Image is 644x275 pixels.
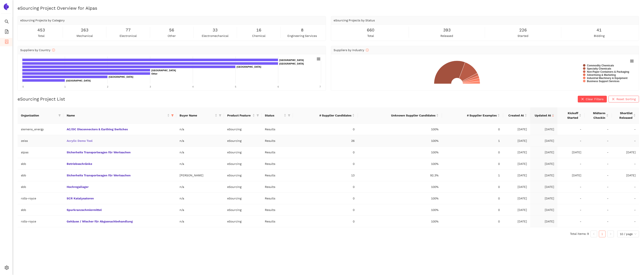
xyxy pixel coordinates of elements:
td: 0 [293,204,358,216]
td: eSourcing [224,135,261,147]
span: Clear Filters [586,97,603,101]
td: [DATE] [503,204,530,216]
li: Previous Page [590,231,597,237]
span: Buyer Name [180,113,214,118]
text: [GEOGRAPHIC_DATA] [66,79,91,82]
td: [DATE] [530,193,557,204]
td: 13 [293,170,358,181]
td: 100% [358,181,442,193]
span: container [5,38,9,46]
span: electromechanical [202,34,228,38]
td: 0 [442,216,503,227]
th: this column's title is Product Feature,this column is sortable [224,107,261,124]
span: close [612,98,615,101]
span: filter [288,114,290,117]
td: [DATE] [503,124,530,135]
li: Next Page [607,231,614,237]
td: - [585,124,612,135]
td: - [612,135,639,147]
span: total [367,34,374,38]
td: [DATE] [503,181,530,193]
text: [GEOGRAPHIC_DATA] [237,66,261,68]
span: Suppliers by Industry [334,48,369,52]
td: - [585,181,612,193]
td: 0 [293,181,358,193]
td: - [585,204,612,216]
span: file-add [5,28,9,36]
td: 0 [293,158,358,170]
span: Status [265,113,283,118]
td: - [612,204,639,216]
td: rolls-royce [18,216,63,227]
li: 1 [599,231,606,237]
td: 1 [442,135,503,147]
text: [GEOGRAPHIC_DATA] [279,59,304,61]
span: Kickoff Started [561,111,578,120]
td: n/a [176,158,224,170]
span: filter [219,114,221,117]
td: sbb [18,181,63,193]
td: Results [261,181,293,193]
td: 0 [293,124,358,135]
text: 6 [278,85,279,88]
span: Organization [21,113,57,118]
td: [DATE] [530,216,557,227]
text: Business Support Services [587,80,620,83]
td: 0 [442,204,503,216]
td: alpas [18,147,63,158]
span: 453 [37,27,45,33]
span: bidding [594,34,604,38]
span: right [609,233,612,235]
th: this column's title is Name,this column is sortable [63,107,176,124]
td: n/a [176,216,224,227]
span: # Supplier Candidates [296,113,351,118]
td: - [612,158,639,170]
text: 4 [192,85,194,88]
td: [DATE] [530,170,557,181]
span: other [168,34,176,38]
button: left [590,231,597,237]
text: Other [151,72,158,75]
text: 7 [319,85,321,88]
span: Shortlist Released [615,111,633,120]
button: closeReset Sorting [608,96,639,102]
td: 100% [358,158,442,170]
h2: eSourcing Project Overview for Alpas [18,5,639,11]
td: 0 [293,216,358,227]
img: Logo [3,3,10,10]
th: this column's title is # Supplier Candidates,this column is sortable [293,107,358,124]
td: Results [261,216,293,227]
text: [GEOGRAPHIC_DATA] [109,76,133,78]
td: n/a [176,204,224,216]
td: 100% [358,216,442,227]
td: [DATE] [530,204,557,216]
td: [DATE] [530,181,557,193]
a: 1 [599,231,605,237]
td: 100% [358,193,442,204]
td: - [557,124,585,135]
text: 2 [107,85,108,88]
li: Total items: 9 [570,231,589,237]
text: 3 [150,85,151,88]
td: eSourcing [224,204,261,216]
span: Reset Sorting [616,97,636,101]
td: eSourcing [224,181,261,193]
td: n/a [176,193,224,204]
td: - [585,170,612,181]
td: [DATE] [503,158,530,170]
td: 0 [442,193,503,204]
h2: eSourcing Project List [18,96,65,102]
span: started [518,34,528,38]
td: [DATE] [612,170,639,181]
td: - [585,147,612,158]
td: - [612,181,639,193]
td: [DATE] [503,193,530,204]
td: [DATE] [530,158,557,170]
td: 0 [293,147,358,158]
th: this column's title is Shortlist Released,this column is sortable [612,107,639,124]
td: [DATE] [612,147,639,158]
span: filter [287,112,291,119]
span: 10 / page [620,231,636,237]
td: eSourcing [224,147,261,158]
td: eSourcing [224,216,261,227]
